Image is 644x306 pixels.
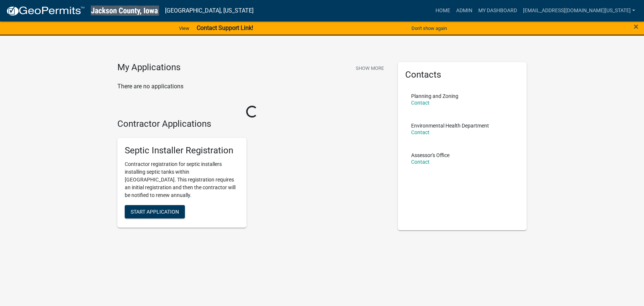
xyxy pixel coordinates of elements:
[117,62,180,73] h4: My Applications
[353,62,387,74] button: Show More
[411,100,430,106] a: Contact
[197,24,253,31] strong: Contact Support Link!
[411,93,458,99] p: Planning and Zoning
[176,22,192,34] a: View
[411,123,489,128] p: Environmental Health Department
[411,129,430,135] a: Contact
[117,119,387,234] wm-workflow-list-section: Contractor Applications
[117,119,387,129] h4: Contractor Applications
[165,4,254,17] a: [GEOGRAPHIC_DATA], [US_STATE]
[117,82,387,91] p: There are no applications
[409,22,450,34] button: Don't show again
[433,4,453,18] a: Home
[411,153,450,158] p: Assessor's Office
[634,21,638,32] span: ×
[125,205,185,218] button: Start Application
[411,159,430,165] a: Contact
[634,22,638,31] button: Close
[453,4,475,18] a: Admin
[91,6,159,16] img: Jackson County, Iowa
[131,209,179,215] span: Start Application
[125,145,239,156] h5: Septic Installer Registration
[405,69,520,80] h5: Contacts
[520,4,638,18] a: [EMAIL_ADDRESS][DOMAIN_NAME][US_STATE]
[125,160,239,199] p: Contractor registration for septic installers installing septic tanks within [GEOGRAPHIC_DATA]. T...
[475,4,520,18] a: My Dashboard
